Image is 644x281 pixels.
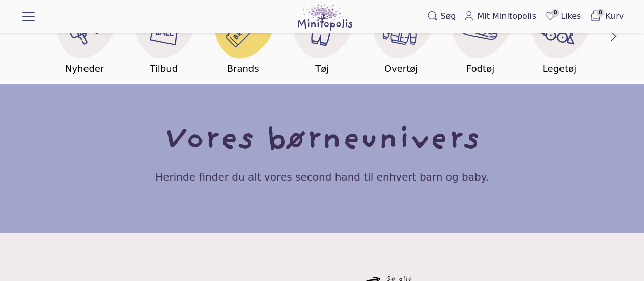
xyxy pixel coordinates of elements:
[440,10,456,22] span: Søg
[466,62,494,76] h5: Fodtøj
[155,170,489,184] h4: Herinde finder du alt vores second hand til enhvert barn og baby.
[298,2,352,31] img: Minitopolis logo
[423,8,460,24] button: Søg
[561,10,581,22] span: Likes
[477,10,536,22] span: Mit Minitopolis
[605,10,624,22] span: Kurv
[460,8,540,24] a: Mit Minitopolis
[543,62,576,76] h5: Legetøj
[585,8,628,25] button: 0Kurv
[164,125,480,158] h1: Vores børneunivers
[596,9,604,17] span: 0
[384,62,418,76] h5: Overtøj
[551,9,559,17] span: 0
[227,62,259,76] h5: Brands
[65,62,104,76] h5: Nyheder
[315,62,329,76] h5: Tøj
[150,62,178,76] h5: Tilbud
[540,8,585,25] a: 0Likes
